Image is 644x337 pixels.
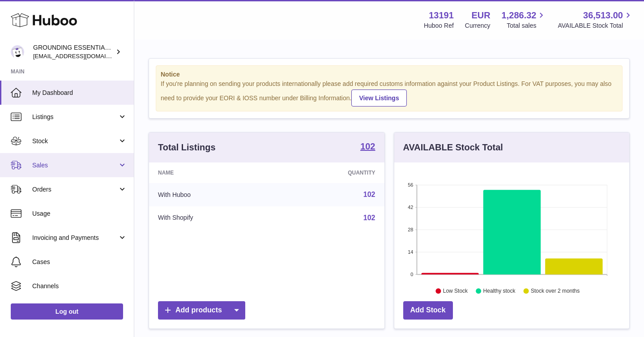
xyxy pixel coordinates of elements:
text: Low Stock [443,288,468,294]
span: Stock [32,137,118,145]
text: Healthy stock [483,288,516,294]
text: Stock over 2 months [531,288,580,294]
span: Cases [32,258,127,266]
a: Log out [11,303,123,320]
h3: Total Listings [158,141,216,154]
div: Huboo Ref [424,21,454,30]
text: 14 [408,249,413,255]
th: Name [149,162,276,183]
span: 36,513.00 [583,9,623,21]
text: 0 [410,272,413,277]
text: 42 [408,205,413,210]
a: 1,286.32 Total sales [502,9,547,30]
div: Currency [465,21,490,30]
strong: 13191 [429,9,454,21]
span: Sales [32,161,118,170]
strong: EUR [471,9,490,21]
div: GROUNDING ESSENTIALS INTERNATIONAL SLU [33,43,114,60]
span: [EMAIL_ADDRESS][DOMAIN_NAME] [33,52,132,60]
strong: 102 [360,142,375,151]
th: Quantity [276,162,384,183]
h3: AVAILABLE Stock Total [403,141,503,154]
span: Invoicing and Payments [32,234,118,242]
a: 102 [363,214,375,222]
img: espenwkopperud@gmail.com [11,45,24,59]
div: If you're planning on sending your products internationally please add required customs informati... [161,80,618,107]
span: Total sales [507,21,546,30]
text: 28 [408,227,413,232]
a: 102 [360,142,375,153]
span: Channels [32,282,127,290]
span: Listings [32,113,118,121]
a: Add Stock [403,301,453,320]
a: Add products [158,301,245,320]
td: With Shopify [149,206,276,230]
a: 36,513.00 AVAILABLE Stock Total [558,9,633,30]
span: Orders [32,185,118,194]
span: Usage [32,209,127,218]
span: My Dashboard [32,89,127,97]
a: View Listings [351,90,406,107]
text: 56 [408,182,413,188]
a: 102 [363,191,375,198]
span: AVAILABLE Stock Total [558,21,633,30]
strong: Notice [161,70,618,79]
td: With Huboo [149,183,276,206]
span: 1,286.32 [502,9,537,21]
